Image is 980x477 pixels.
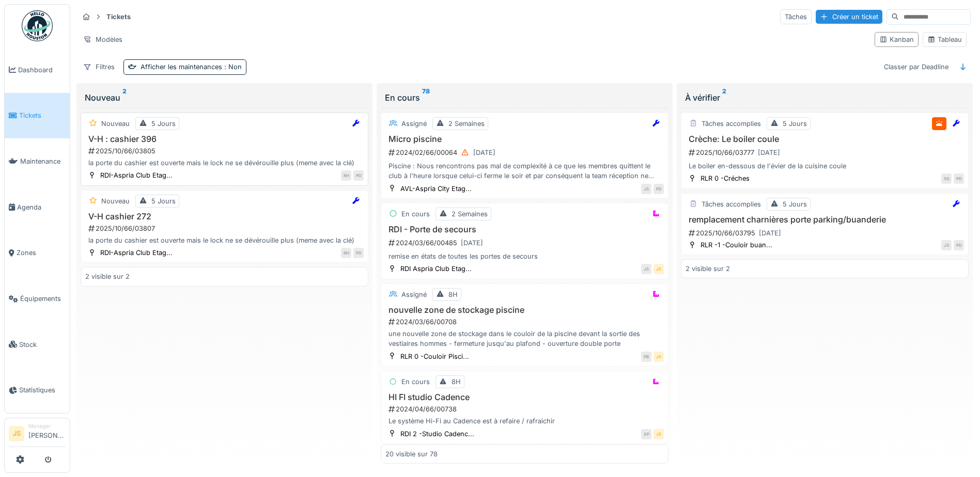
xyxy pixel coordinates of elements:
[400,352,469,361] div: RLR 0 -Couloir Pisci...
[385,329,664,348] div: une nouvelle zone de stockage dans le couloir de la piscine devant la sortie des vestiaires homme...
[448,119,485,129] div: 2 Semaines
[941,173,952,184] div: SG
[102,12,135,22] strong: Tickets
[385,305,664,315] h3: nouvelle zone de stockage piscine
[452,209,488,219] div: 2 Semaines
[385,251,664,261] div: remise en états de toutes les portes de secours
[5,138,70,184] a: Maintenance
[385,392,664,402] h3: HI FI studio Cadence
[9,422,66,447] a: JS Manager[PERSON_NAME]
[20,294,66,304] span: Équipements
[954,240,964,250] div: PD
[702,119,761,129] div: Tâches accomplies
[688,146,964,159] div: 2025/10/66/03777
[151,119,176,129] div: 5 Jours
[353,248,364,258] div: PD
[758,148,780,157] div: [DATE]
[879,59,953,74] div: Classer par Deadline
[18,65,66,75] span: Dashboard
[101,119,130,129] div: Nouveau
[100,248,173,258] div: RDI-Aspria Club Etag...
[387,146,664,159] div: 2024/02/66/00064
[17,202,66,212] span: Agenda
[5,230,70,276] a: Zones
[19,385,66,395] span: Statistiques
[85,272,130,281] div: 2 visible sur 2
[5,93,70,139] a: Tickets
[28,422,66,430] div: Manager
[400,429,474,439] div: RDI 2 -Studio Cadenc...
[452,377,461,387] div: 8H
[5,368,70,414] a: Statistiques
[686,134,964,144] h3: Crèche: Le boiler coule
[422,91,430,104] sup: 78
[780,9,812,24] div: Tâches
[341,248,351,258] div: RH
[401,119,427,129] div: Assigné
[759,228,781,238] div: [DATE]
[87,146,364,156] div: 2025/10/66/03805
[686,264,730,274] div: 2 visible sur 2
[927,35,962,44] div: Tableau
[5,276,70,322] a: Équipements
[385,134,664,144] h3: Micro piscine
[401,209,430,219] div: En cours
[22,10,53,41] img: Badge_color-CXgf-gQk.svg
[5,322,70,368] a: Stock
[641,429,651,439] div: XP
[448,290,458,299] div: 8H
[401,377,430,387] div: En cours
[701,240,772,250] div: RLR -1 -Couloir buan...
[686,161,964,171] div: Le boiler en-dessous de l'évier de la cuisine coule
[85,212,364,221] h3: V-H cashier 272
[702,199,761,209] div: Tâches accomplies
[722,91,726,104] sup: 2
[685,91,965,104] div: À vérifier
[101,196,130,206] div: Nouveau
[401,290,427,299] div: Assigné
[473,148,495,157] div: [DATE]
[385,91,664,104] div: En cours
[19,340,66,349] span: Stock
[654,429,664,439] div: JS
[400,184,472,194] div: AVL-Aspria City Etag...
[9,426,24,441] li: JS
[686,215,964,225] h3: remplacement charnières porte parking/buanderie
[387,404,664,414] div: 2024/04/66/00738
[28,422,66,444] li: [PERSON_NAME]
[85,134,364,144] h3: V-H : cashier 396
[701,173,750,183] div: RLR 0 -Créches
[151,196,176,206] div: 5 Jours
[100,170,173,180] div: RDI-Aspria Club Etag...
[641,352,651,362] div: PB
[941,240,952,250] div: JS
[688,227,964,240] div: 2025/10/66/03795
[87,224,364,233] div: 2025/10/66/03807
[783,119,807,129] div: 5 Jours
[79,32,127,47] div: Modèles
[387,236,664,249] div: 2024/03/66/00485
[85,235,364,245] div: la porte du cashier est ouverte mais le lock ne se dévérouille plus (meme avec la clé)
[141,62,242,72] div: Afficher les maintenances
[816,10,882,24] div: Créer un ticket
[641,184,651,194] div: JS
[385,416,664,426] div: Le système Hi-Fi au Cadence est à refaire / rafraichir
[19,110,66,120] span: Tickets
[400,264,472,274] div: RDI Aspria Club Etag...
[122,91,127,104] sup: 2
[85,158,364,168] div: la porte du cashier est ouverte mais le lock ne se dévérouille plus (meme avec la clé)
[783,199,807,209] div: 5 Jours
[341,170,351,181] div: RH
[461,238,483,248] div: [DATE]
[79,59,119,74] div: Filtres
[879,35,914,44] div: Kanban
[385,225,664,234] h3: RDI - Porte de secours
[222,63,242,71] span: : Non
[654,184,664,194] div: PD
[85,91,364,104] div: Nouveau
[17,248,66,258] span: Zones
[5,184,70,230] a: Agenda
[20,156,66,166] span: Maintenance
[954,173,964,184] div: PD
[385,161,664,181] div: Piscine : Nous rencontrons pas mal de complexité à ce que les membres quittent le club à l'heure ...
